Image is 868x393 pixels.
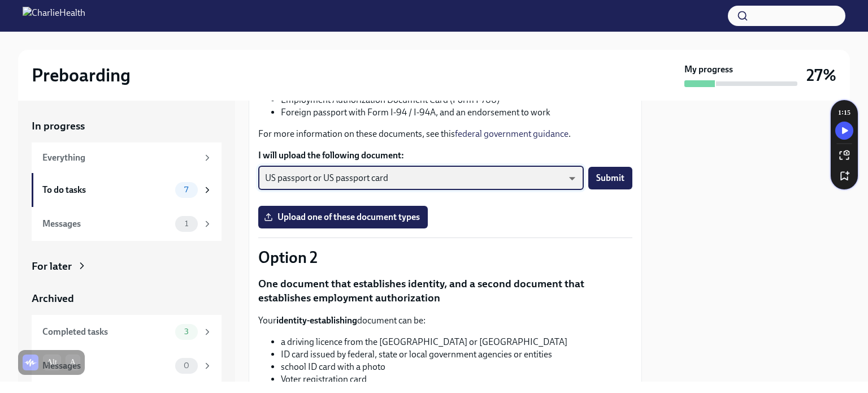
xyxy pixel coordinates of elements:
[32,349,222,383] a: Messages0
[177,361,196,370] span: 0
[42,152,198,164] div: Everything
[32,119,222,133] a: In progress
[258,247,632,267] p: Option 2
[42,360,171,372] div: Messages
[596,172,624,184] span: Submit
[455,128,568,139] a: federal government guidance
[42,326,171,338] div: Completed tasks
[258,314,632,327] p: Your document can be:
[281,348,632,361] li: ID card issued by federal, state or local government agencies or entities
[42,218,171,230] div: Messages
[806,65,836,85] h3: 27%
[177,327,196,336] span: 3
[32,207,222,241] a: Messages1
[42,184,171,196] div: To do tasks
[281,336,632,348] li: a driving licence from the [GEOGRAPHIC_DATA] or [GEOGRAPHIC_DATA]
[32,291,222,306] a: Archived
[178,219,195,228] span: 1
[258,166,584,190] div: US passport or US passport card
[281,373,632,386] li: Voter registration card
[32,142,222,173] a: Everything
[177,185,195,194] span: 7
[258,149,632,162] label: I will upload the following document:
[32,173,222,207] a: To do tasks7
[32,259,72,274] div: For later
[32,315,222,349] a: Completed tasks3
[281,106,632,119] li: Foreign passport with Form I-94 / I-94A, and an endorsement to work
[276,315,357,326] strong: identity-establishing
[684,63,733,76] strong: My progress
[588,167,632,189] button: Submit
[32,259,222,274] a: For later
[281,361,632,373] li: school ID card with a photo
[266,211,420,223] span: Upload one of these document types
[23,7,85,25] img: CharlieHealth
[258,206,428,228] label: Upload one of these document types
[32,64,131,87] h2: Preboarding
[258,128,632,140] p: For more information on these documents, see this .
[258,277,632,305] p: One document that establishes identity, and a second document that establishes employment authori...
